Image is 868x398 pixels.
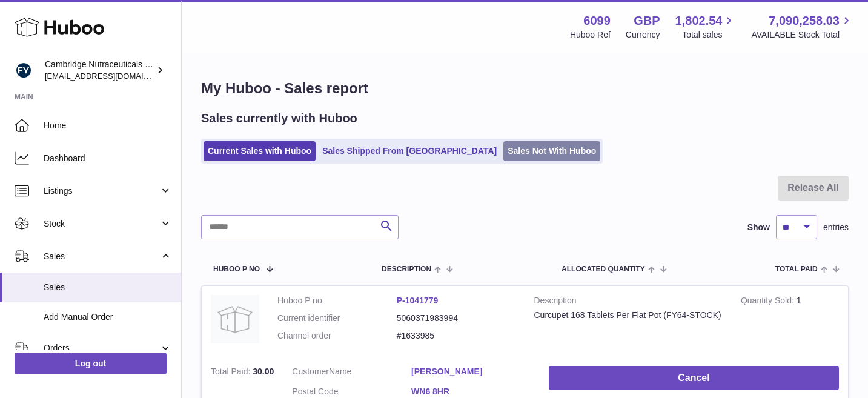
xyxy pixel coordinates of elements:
[397,296,439,305] a: P-1041779
[823,222,849,233] span: entries
[769,13,840,29] span: 7,090,258.03
[277,295,397,307] dt: Huboo P no
[682,29,736,41] span: Total sales
[15,353,167,374] a: Log out
[732,286,848,357] td: 1
[292,366,411,380] dt: Name
[397,313,516,324] dd: 5060371983994
[534,310,723,321] div: Curcupet 168 Tablets Per Flat Pot (FY64-STOCK)
[675,13,723,29] span: 1,802.54
[211,295,259,343] img: no-photo.jpg
[44,120,172,131] span: Home
[397,330,516,342] dd: #1633985
[751,13,853,41] a: 7,090,258.03 AVAILABLE Stock Total
[382,265,431,273] span: Description
[751,29,853,41] span: AVAILABLE Stock Total
[44,153,172,164] span: Dashboard
[741,296,797,308] strong: Quantity Sold
[44,311,172,323] span: Add Manual Order
[201,79,849,98] h1: My Huboo - Sales report
[213,265,260,273] span: Huboo P no
[411,386,531,397] a: WN6 8HR
[747,222,770,233] label: Show
[534,295,723,310] strong: Description
[626,29,660,41] div: Currency
[411,366,531,377] a: [PERSON_NAME]
[44,185,159,197] span: Listings
[292,366,329,376] span: Customer
[503,141,600,161] a: Sales Not With Huboo
[44,218,159,230] span: Stock
[201,110,357,127] h2: Sales currently with Huboo
[211,366,253,379] strong: Total Paid
[775,265,818,273] span: Total paid
[253,366,274,376] span: 30.00
[45,59,154,82] div: Cambridge Nutraceuticals Ltd
[44,251,159,262] span: Sales
[634,13,660,29] strong: GBP
[562,265,645,273] span: ALLOCATED Quantity
[44,342,159,354] span: Orders
[570,29,611,41] div: Huboo Ref
[45,71,178,81] span: [EMAIL_ADDRESS][DOMAIN_NAME]
[583,13,611,29] strong: 6099
[44,282,172,293] span: Sales
[675,13,737,41] a: 1,802.54 Total sales
[549,366,839,391] button: Cancel
[277,330,397,342] dt: Channel order
[277,313,397,324] dt: Current identifier
[318,141,501,161] a: Sales Shipped From [GEOGRAPHIC_DATA]
[15,61,33,79] img: huboo@camnutra.com
[204,141,316,161] a: Current Sales with Huboo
